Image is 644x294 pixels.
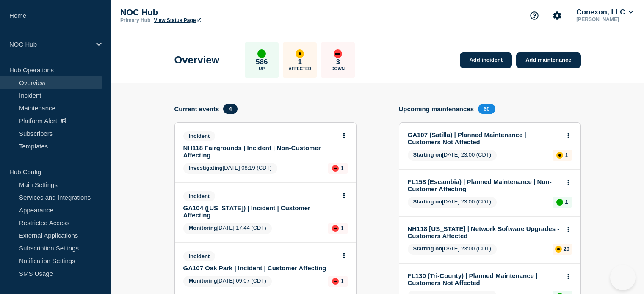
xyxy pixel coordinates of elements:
span: Monitoring [189,278,217,284]
h1: Overview [174,54,220,66]
div: affected [556,152,563,159]
p: 1 [340,278,343,284]
span: Incident [183,131,216,141]
a: NH118 Fairgrounds | Incident | Non-Customer Affecting [183,144,336,159]
p: 1 [340,165,343,171]
a: GA107 (Satilla) | Planned Maintenance | Customers Not Affected [408,131,561,146]
p: 1 [565,199,568,205]
p: Down [331,66,345,71]
span: [DATE] 17:44 (CDT) [183,223,272,234]
span: Investigating [189,165,223,171]
span: Starting on [413,198,442,205]
button: Account settings [548,7,566,25]
p: Affected [289,66,311,71]
span: [DATE] 23:00 (CDT) [408,244,497,255]
p: 20 [564,246,569,252]
a: GA107 Oak Park | Incident | Customer Affecting [183,264,336,272]
a: NH118 [US_STATE] | Network Software Upgrades - Customers Affected [408,225,561,239]
iframe: Help Scout Beacon - Open [610,265,636,290]
button: Support [525,7,543,25]
span: Starting on [413,151,442,158]
span: Incident [183,191,216,201]
span: [DATE] 23:00 (CDT) [408,197,497,208]
p: 586 [256,58,268,66]
a: GA104 ([US_STATE]) | Incident | Customer Affecting [183,204,336,219]
a: View Status Page [154,17,201,23]
p: NOC Hub [9,41,91,48]
span: [DATE] 23:00 (CDT) [408,150,497,161]
p: 3 [336,58,340,66]
p: 1 [565,152,568,158]
div: affected [555,246,562,253]
a: Add maintenance [516,52,580,68]
div: up [556,199,563,206]
a: FL130 (Tri-County) | Planned Maintenance | Customers Not Affected [408,272,561,286]
p: 1 [340,225,343,231]
p: 1 [298,58,302,66]
div: up [257,49,266,58]
span: Starting on [413,245,442,252]
div: down [332,165,339,172]
div: down [332,225,339,232]
div: affected [296,49,304,58]
p: Up [259,66,265,71]
p: NOC Hub [120,8,290,17]
span: 4 [223,104,237,114]
a: Add incident [460,52,512,68]
div: down [334,49,342,58]
button: Conexon, LLC [575,8,635,16]
h4: Current events [174,105,219,113]
span: Incident [183,251,216,261]
h4: Upcoming maintenances [399,105,474,113]
p: Primary Hub [120,17,150,23]
p: [PERSON_NAME] [575,16,635,22]
div: down [332,278,339,285]
span: [DATE] 09:07 (CDT) [183,276,272,287]
a: FL158 (Escambia) | Planned Maintenance | Non-Customer Affecting [408,178,561,192]
span: [DATE] 08:19 (CDT) [183,163,277,174]
span: 60 [478,104,495,114]
span: Monitoring [189,225,217,231]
